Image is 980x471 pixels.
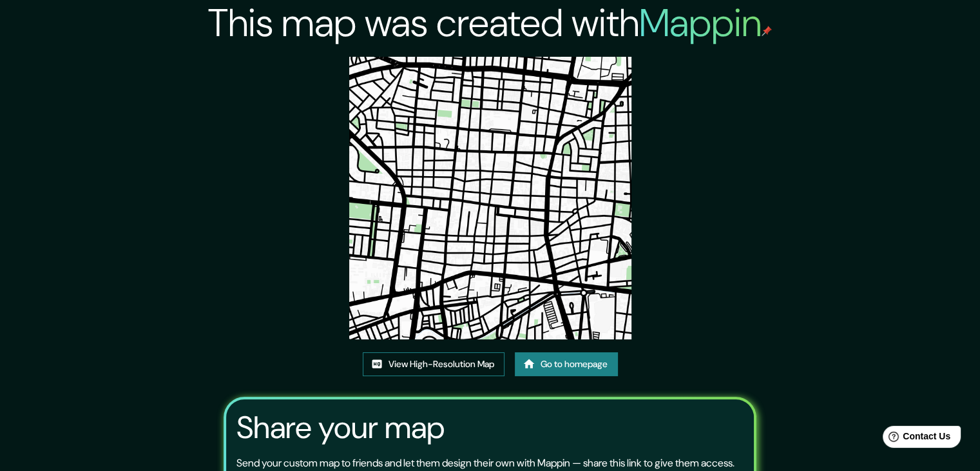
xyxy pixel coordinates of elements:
h3: Share your map [236,410,445,446]
iframe: Help widget launcher [865,421,966,457]
img: created-map [349,57,631,339]
img: mappin-pin [762,26,772,36]
a: View High-Resolution Map [363,352,504,376]
a: Go to homepage [515,352,618,376]
p: Send your custom map to friends and let them design their own with Mappin — share this link to gi... [236,456,735,471]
